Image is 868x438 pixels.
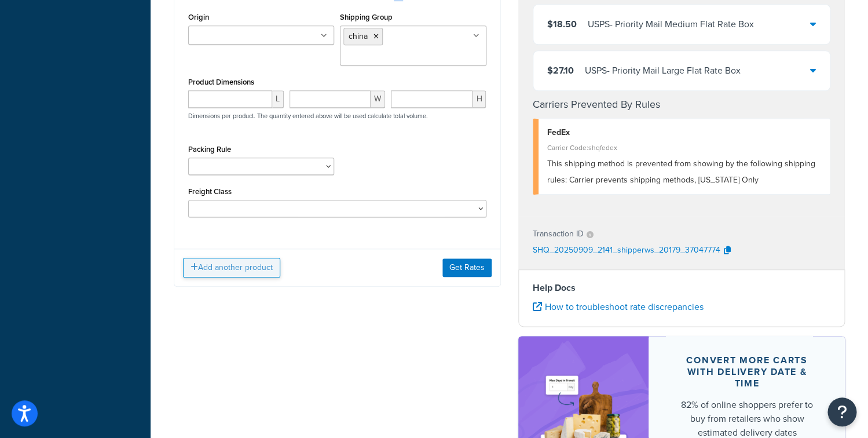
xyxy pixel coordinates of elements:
span: H [473,90,486,108]
div: USPS - Priority Mail Medium Flat Rate Box [588,16,754,32]
div: Carrier Code: shqfedex [547,140,822,156]
label: Shipping Group [340,13,393,21]
span: $27.10 [547,64,574,77]
span: W [371,90,385,108]
span: china [349,30,368,42]
span: L [272,90,284,108]
div: USPS - Priority Mail Large Flat Rate Box [585,63,741,79]
button: Get Rates [442,258,492,277]
div: Convert more carts with delivery date & time [676,355,817,389]
label: Origin [188,13,209,21]
a: How to troubleshoot rate discrepancies [533,300,704,313]
button: Add another product [183,258,280,278]
p: SHQ_20250909_2141_shipperws_20179_37047774 [533,242,720,260]
p: Dimensions per product. The quantity entered above will be used calculate total volume. [185,112,428,120]
div: FedEx [547,125,822,141]
label: Product Dimensions [188,78,254,86]
label: Packing Rule [188,145,231,154]
h4: Carriers Prevented By Rules [533,97,831,112]
button: Open Resource Center [827,397,856,426]
span: $18.50 [547,17,577,31]
p: Transaction ID [533,226,584,242]
span: This shipping method is prevented from showing by the following shipping rules: Carrier prevents ... [547,158,815,186]
h4: Help Docs [533,281,831,295]
label: Freight Class [188,187,232,196]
